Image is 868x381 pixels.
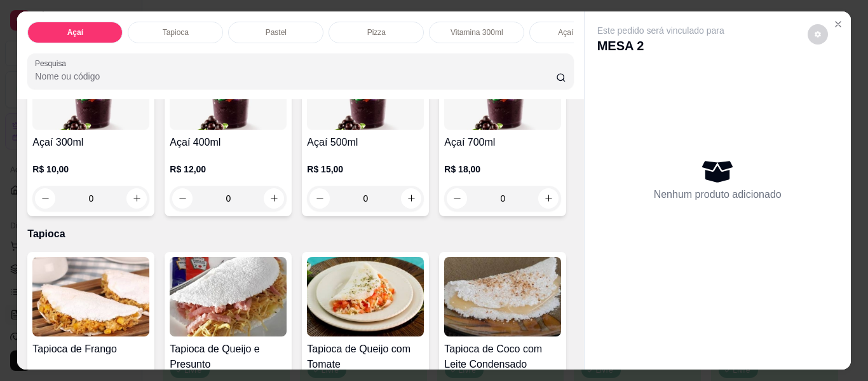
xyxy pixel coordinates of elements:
[32,163,149,176] p: R$ 10,00
[367,27,386,38] p: Pizza
[307,163,424,176] p: R$ 15,00
[558,27,596,38] p: Açaí batido
[307,342,424,372] h4: Tapioca de Queijo com Tomate
[170,257,287,336] img: product-image
[444,135,561,150] h4: Açaí 700ml
[170,135,287,150] h4: Açaí 400ml
[32,342,149,357] h4: Tapioca de Frango
[266,27,287,38] p: Pastel
[307,257,424,336] img: product-image
[67,27,83,38] p: Açaí
[808,24,828,45] button: decrease-product-quantity
[828,14,848,34] button: Close
[451,27,503,38] p: Vitamina 300ml
[32,257,149,336] img: product-image
[163,27,189,38] p: Tapioca
[170,163,287,176] p: R$ 12,00
[27,226,573,242] p: Tapioca
[32,135,149,150] h4: Açaí 300ml
[444,257,561,336] img: product-image
[170,342,287,372] h4: Tapioca de Queijo e Presunto
[597,24,724,37] p: Este pedido será vinculado para
[35,70,556,83] input: Pesquisa
[597,37,724,55] p: MESA 2
[444,163,561,176] p: R$ 18,00
[35,58,71,69] label: Pesquisa
[307,135,424,150] h4: Açaí 500ml
[444,342,561,372] h4: Tapioca de Coco com Leite Condensado
[654,187,782,202] p: Nenhum produto adicionado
